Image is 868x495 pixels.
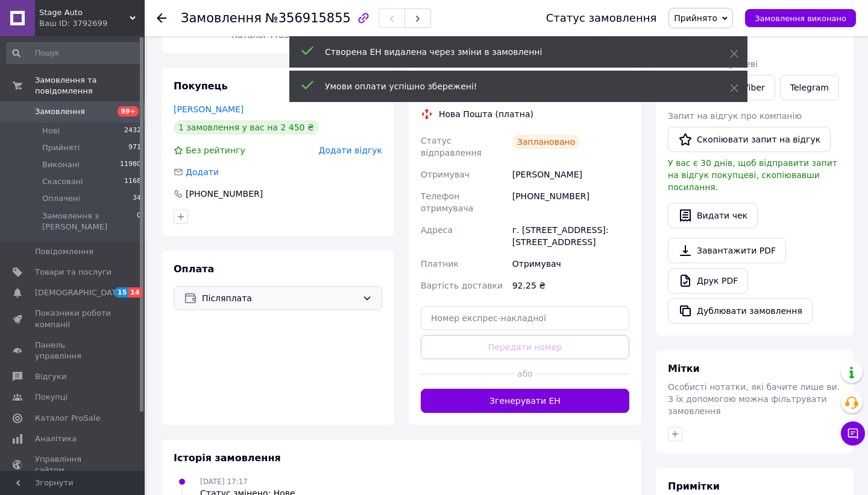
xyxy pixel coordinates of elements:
[510,253,632,275] div: Отримувач
[265,11,351,25] span: №356915855
[668,111,802,121] span: Запит на відгук про компанію
[421,306,629,330] input: Номер експрес-накладної
[124,176,141,187] span: 1168
[421,281,503,290] span: Вартість доставки
[200,477,248,486] span: [DATE] 17:17
[42,142,80,153] span: Прийняті
[668,238,786,263] a: Завантажити PDF
[35,433,77,444] span: Аналітика
[755,14,846,23] span: Замовлення виконано
[668,382,840,416] span: Особисті нотатки, які бачите лише ви. З їх допомогою можна фільтрувати замовлення
[39,18,145,29] div: Ваш ID: 3792699
[421,170,470,179] span: Отримувач
[436,108,536,120] div: Нова Пошта (платна)
[35,340,112,362] span: Панель управління
[39,7,130,18] span: Stage Auto
[732,75,775,100] a: Viber
[231,30,346,40] span: Каталог ProSale: 292.04 ₴
[668,203,758,228] button: Видати чек
[35,106,85,117] span: Замовлення
[124,126,141,136] span: 2432
[674,13,717,23] span: Прийнято
[515,368,536,380] span: або
[186,167,219,177] span: Додати
[668,481,720,492] span: Примітки
[42,159,80,170] span: Виконані
[668,268,748,293] a: Друк PDF
[120,159,141,170] span: 11980
[35,246,93,257] span: Повідомлення
[35,75,145,97] span: Замовлення та повідомлення
[181,11,262,25] span: Замовлення
[137,211,141,232] span: 0
[421,136,482,158] span: Статус відправлення
[42,193,80,204] span: Оплачені
[184,188,264,200] div: [PHONE_NUMBER]
[510,275,632,296] div: 92.25 ₴
[42,211,137,232] span: Замовлення з [PERSON_NAME]
[841,421,865,445] button: Чат з покупцем
[174,80,228,92] span: Покупець
[668,158,837,192] span: У вас є 30 днів, щоб відправити запит на відгук покупцеві, скопіювавши посилання.
[35,267,112,278] span: Товари та послуги
[174,120,319,135] div: 1 замовлення у вас на 2 450 ₴
[510,219,632,253] div: г. [STREET_ADDRESS]: [STREET_ADDRESS]
[174,452,281,464] span: Історія замовлення
[745,9,856,27] button: Замовлення виконано
[325,46,700,58] div: Створена ЕН видалена через зміни в замовленні
[421,259,459,269] span: Платник
[174,263,214,275] span: Оплата
[512,135,580,149] div: Заплановано
[35,308,112,330] span: Показники роботи компанії
[780,75,839,100] a: Telegram
[128,142,141,153] span: 971
[133,193,141,204] span: 34
[546,12,657,24] div: Статус замовлення
[421,389,629,413] button: Згенерувати ЕН
[157,12,166,24] div: Повернутися назад
[325,80,700,92] div: Умови оплати успішно збережені!
[510,185,632,219] div: [PHONE_NUMBER]
[35,371,66,382] span: Відгуки
[35,392,68,403] span: Покупці
[6,42,142,64] input: Пошук
[118,106,139,117] span: 99+
[319,145,382,155] span: Додати відгук
[186,145,245,155] span: Без рейтингу
[421,225,453,235] span: Адреса
[42,126,60,136] span: Нові
[421,191,473,213] span: Телефон отримувача
[115,287,128,298] span: 15
[174,104,244,114] a: [PERSON_NAME]
[202,292,357,305] span: Післяплата
[35,287,124,298] span: [DEMOGRAPHIC_DATA]
[668,298,813,324] button: Дублювати замовлення
[668,127,831,152] button: Скопіювати запит на відгук
[510,164,632,185] div: [PERSON_NAME]
[668,363,700,374] span: Мітки
[35,454,112,476] span: Управління сайтом
[35,413,100,424] span: Каталог ProSale
[42,176,83,187] span: Скасовані
[128,287,142,298] span: 14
